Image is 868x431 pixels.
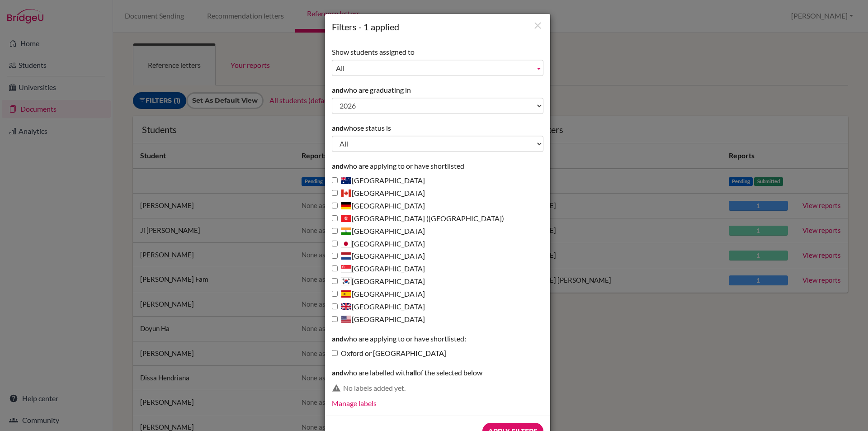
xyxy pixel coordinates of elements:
[336,60,531,76] span: All
[332,215,338,221] input: [GEOGRAPHIC_DATA] ([GEOGRAPHIC_DATA])
[341,189,352,197] span: Canada
[332,291,338,297] input: [GEOGRAPHIC_DATA]
[341,277,352,285] span: South Korea
[332,289,425,299] label: [GEOGRAPHIC_DATA]
[341,303,352,311] span: United Kingdom
[332,175,425,186] label: [GEOGRAPHIC_DATA]
[332,190,338,196] input: [GEOGRAPHIC_DATA]
[332,265,338,271] input: [GEOGRAPHIC_DATA]
[341,176,352,185] span: Australia
[332,316,338,322] input: [GEOGRAPHIC_DATA]
[332,123,344,132] strong: and
[332,350,338,356] input: Oxford or [GEOGRAPHIC_DATA]
[332,203,338,208] input: [GEOGRAPHIC_DATA]
[332,264,425,274] label: [GEOGRAPHIC_DATA]
[332,201,425,211] label: [GEOGRAPHIC_DATA]
[332,368,344,377] strong: and
[332,123,391,133] label: whose status is
[332,334,344,343] strong: and
[332,228,338,234] input: [GEOGRAPHIC_DATA]
[332,278,338,284] input: [GEOGRAPHIC_DATA]
[332,303,338,309] input: [GEOGRAPHIC_DATA]
[332,253,338,259] input: [GEOGRAPHIC_DATA]
[332,177,338,183] input: [GEOGRAPHIC_DATA]
[332,368,543,378] p: who are labelled with of the selected below
[332,21,543,33] h1: Filters - 1 applied
[410,368,417,377] strong: all
[332,161,344,170] strong: and
[341,202,352,210] span: Germany
[332,241,338,246] input: [GEOGRAPHIC_DATA]
[332,213,504,224] label: [GEOGRAPHIC_DATA] ([GEOGRAPHIC_DATA])
[332,302,425,312] label: [GEOGRAPHIC_DATA]
[341,265,352,273] span: Singapore
[341,214,352,223] span: Hong Kong (China)
[341,315,352,323] span: United States of America
[332,399,377,407] a: Manage labels
[332,314,425,325] label: [GEOGRAPHIC_DATA]
[332,239,425,249] label: [GEOGRAPHIC_DATA]
[332,226,425,237] label: [GEOGRAPHIC_DATA]
[532,20,543,32] button: Close
[332,85,411,95] label: who are graduating in
[341,290,352,298] span: Spain
[332,47,415,57] label: Show students assigned to
[341,252,352,260] span: Netherlands
[332,188,425,199] label: [GEOGRAPHIC_DATA]
[332,85,344,94] strong: and
[332,276,425,287] label: [GEOGRAPHIC_DATA]
[341,227,352,235] span: India
[332,251,425,261] label: [GEOGRAPHIC_DATA]
[332,161,543,325] div: who are applying to or have shortlisted
[343,383,543,393] div: No labels added yet.
[341,240,352,248] span: Japan
[332,334,543,359] div: who are applying to or have shortlisted:
[332,348,446,359] label: Oxford or [GEOGRAPHIC_DATA]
